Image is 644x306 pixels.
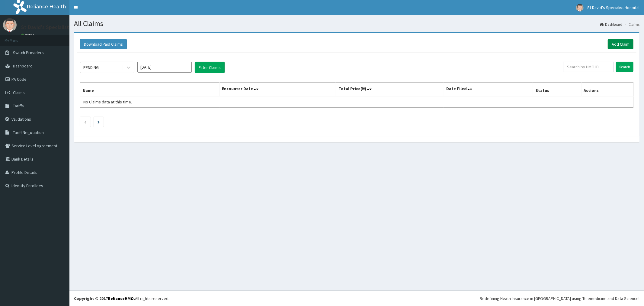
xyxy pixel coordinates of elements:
[480,295,639,301] div: Redefining Heath Insurance in [GEOGRAPHIC_DATA] using Telemedicine and Data Science!
[21,24,90,30] p: St David's Specialist Hospital
[600,22,622,27] a: Dashboard
[74,296,135,301] strong: Copyright © 2017 .
[444,83,533,96] th: Date Filed
[13,63,33,69] span: Dashboard
[98,119,100,125] a: Next page
[80,39,127,49] button: Download Paid Claims
[336,83,444,96] th: Total Price(₦)
[608,39,633,49] a: Add Claim
[21,33,36,37] a: Online
[13,103,24,109] span: Tariffs
[3,18,17,32] img: User Image
[219,83,336,96] th: Encounter Date
[576,4,584,11] img: User Image
[581,83,633,96] th: Actions
[69,291,644,306] footer: All rights reserved.
[84,119,87,125] a: Previous page
[13,130,44,135] span: Tariff Negotiation
[195,62,225,73] button: Filter Claims
[137,62,192,73] input: Select Month and Year
[108,296,134,301] a: RelianceHMO
[83,99,132,105] span: No Claims data at this time.
[533,83,581,96] th: Status
[83,64,99,70] div: PENDING
[587,5,639,10] span: St David's Specialist Hospital
[74,20,639,28] h1: All Claims
[80,83,220,96] th: Name
[616,62,633,72] input: Search
[623,22,639,27] li: Claims
[13,90,25,95] span: Claims
[563,62,614,72] input: Search by HMO ID
[13,50,44,55] span: Switch Providers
